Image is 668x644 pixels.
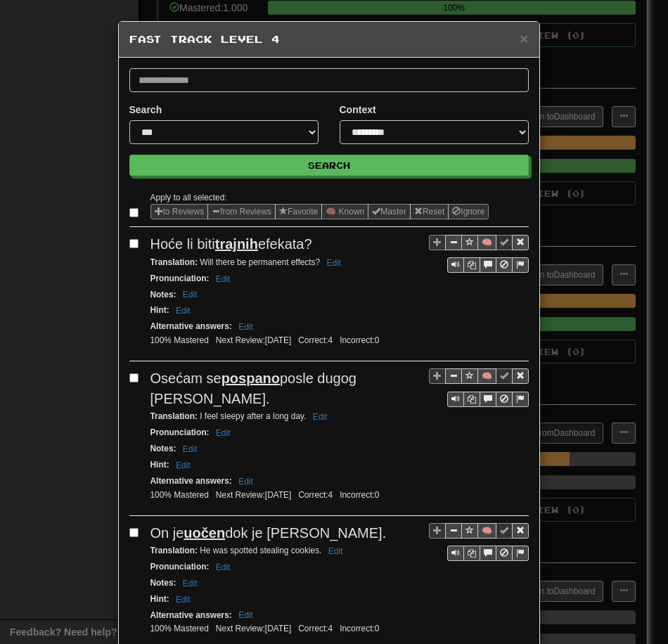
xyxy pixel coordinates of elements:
li: Incorrect: 0 [336,335,383,347]
u: pospano [221,371,280,386]
button: Edit [179,287,202,302]
strong: Pronunciation : [150,273,210,283]
strong: Pronunciation : [150,427,210,437]
button: Edit [234,319,257,335]
li: Correct: 4 [295,489,336,501]
strong: Translation : [150,257,198,267]
span: On je dok je [PERSON_NAME]. [150,525,387,541]
li: Correct: 4 [295,623,336,635]
strong: Pronunciation : [150,562,210,572]
span: × [520,30,528,46]
div: Sentence controls [429,523,529,562]
li: 100% Mastered [147,489,212,501]
button: Edit [324,543,347,559]
button: 🧠 [477,235,496,250]
button: to Reviews [150,204,209,219]
strong: Notes : [150,444,176,453]
strong: Alternative answers : [150,321,232,331]
button: Edit [179,442,202,457]
button: 🧠 [477,523,496,539]
span: Hoće li biti efekata? [150,236,312,252]
li: Next Review: [DATE] [212,489,295,501]
label: Context [340,103,376,117]
small: He was spotted stealing cookies. [150,546,347,555]
button: from Reviews [207,204,276,219]
button: Search [129,155,529,176]
h5: Fast Track Level 4 [129,32,529,46]
div: Sentence controls [429,368,529,407]
button: Edit [212,271,235,287]
strong: Translation : [150,546,198,555]
button: Edit [172,303,195,318]
button: Edit [309,409,332,425]
button: Master [368,204,411,219]
u: uočen [184,525,225,541]
button: Edit [234,474,257,489]
li: Incorrect: 0 [336,623,383,635]
small: I feel sleepy after a long day. [150,411,332,421]
button: 🧠 [477,368,496,384]
div: Sentence controls [447,257,529,273]
div: Sentence options [150,204,489,219]
label: Search [129,103,162,117]
li: 100% Mastered [147,623,212,635]
li: Next Review: [DATE] [212,335,295,347]
button: Ignore [448,204,489,219]
li: 100% Mastered [147,335,212,347]
button: Edit [212,560,235,575]
strong: Notes : [150,290,176,300]
strong: Hint : [150,594,169,604]
button: Edit [234,607,257,623]
div: Sentence controls [429,234,529,273]
small: Will there be permanent effects? [150,257,346,267]
button: Reset [410,204,449,219]
button: Edit [212,425,235,441]
button: Favorite [275,204,322,219]
button: Edit [172,592,195,607]
strong: Alternative answers : [150,610,232,620]
div: Sentence controls [447,546,529,561]
strong: Hint : [150,460,169,470]
li: Correct: 4 [295,335,336,347]
strong: Hint : [150,305,169,315]
u: trajnih [215,236,258,252]
li: Next Review: [DATE] [212,623,295,635]
button: 🧠 Known [321,204,368,219]
button: Edit [323,255,346,271]
button: Edit [172,458,195,473]
button: Close [520,31,528,46]
div: Sentence controls [447,392,529,407]
strong: Translation : [150,411,198,421]
li: Incorrect: 0 [336,489,383,501]
span: Osećam se posle dugog [PERSON_NAME]. [150,371,357,406]
small: Apply to all selected: [150,193,227,202]
strong: Alternative answers : [150,476,232,486]
button: Edit [179,576,202,591]
strong: Notes : [150,578,176,588]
